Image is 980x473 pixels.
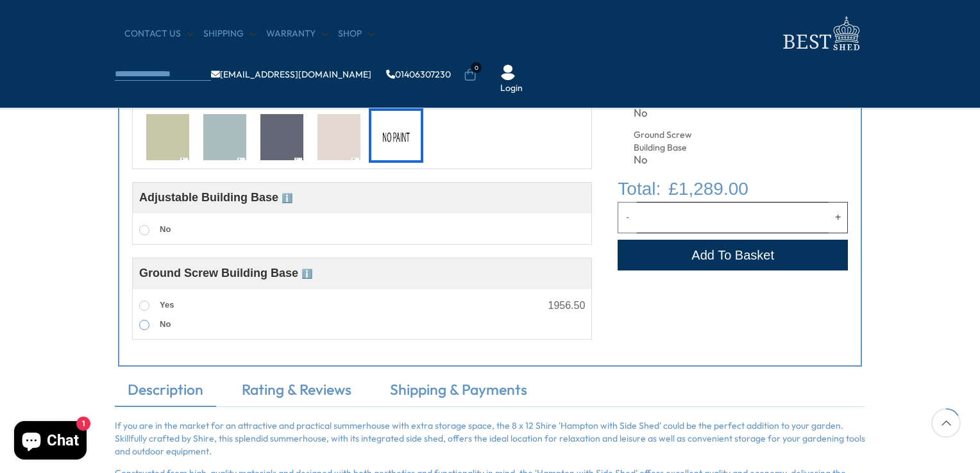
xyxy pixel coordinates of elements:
a: 0 [464,69,477,81]
div: T7010 [140,108,195,163]
div: Ground Screw Building Base [634,129,713,154]
img: No Paint [375,114,418,162]
div: No [634,108,713,119]
inbox-online-store-chat: Shopify online store chat [10,421,90,463]
div: 1956.50 [548,301,585,311]
span: No [160,319,171,329]
input: Quantity [637,202,829,233]
a: Login [500,82,523,95]
a: Shipping & Payments [377,379,540,406]
div: No Paint [369,108,423,163]
div: T7024 [198,108,252,163]
span: 0 [471,62,482,73]
img: T7010 [146,114,189,162]
a: CONTACT US [124,28,194,40]
span: ℹ️ [282,193,292,203]
a: Rating & Reviews [229,379,364,406]
img: User Icon [500,65,516,80]
span: ℹ️ [301,269,312,279]
button: Increase quantity [829,202,848,233]
a: Shipping [203,28,257,40]
div: No [634,154,713,165]
a: Description [115,379,216,406]
span: £1,289.00 [668,176,748,202]
span: Yes [160,300,174,310]
div: T7033 [255,108,309,163]
img: T7024 [203,114,246,162]
span: Adjustable Building Base [139,191,292,204]
div: T7078 [312,108,366,163]
a: 01406307230 [386,70,451,79]
button: Decrease quantity [618,202,637,233]
a: Shop [338,28,375,40]
a: [EMAIL_ADDRESS][DOMAIN_NAME] [211,70,371,79]
img: T7078 [317,114,360,162]
p: If you are in the market for an attractive and practical summerhouse with extra storage space, th... [115,420,865,458]
span: No [160,224,171,234]
span: Ground Screw Building Base [139,267,312,279]
img: logo [775,13,865,54]
a: Warranty [266,28,328,40]
img: T7033 [260,114,303,162]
